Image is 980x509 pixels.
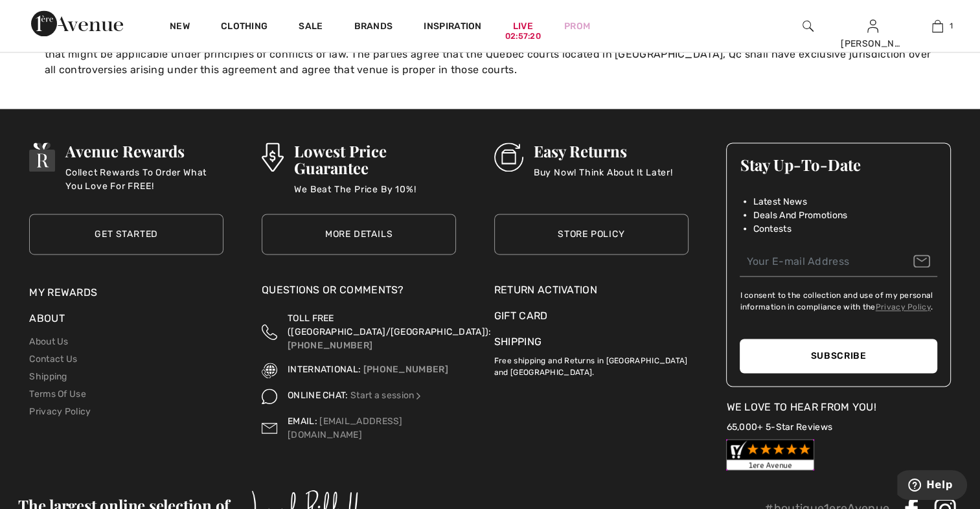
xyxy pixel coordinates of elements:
[262,282,456,304] div: Questions or Comments?
[288,416,403,440] a: [EMAIL_ADDRESS][DOMAIN_NAME]
[262,363,277,378] img: International
[494,308,689,324] a: Gift Card
[867,18,878,34] img: My Info
[262,389,277,404] img: Online Chat
[294,142,456,176] h3: Lowest Price Guarantee
[494,282,689,298] a: Return Activation
[726,439,814,470] img: Customer Reviews
[170,21,190,34] a: New
[753,209,847,222] span: Deals And Promotions
[288,340,372,351] a: [PHONE_NUMBER]
[29,286,97,299] a: My Rewards
[494,214,689,254] a: Store Policy
[740,339,937,373] button: Subscribe
[513,19,533,33] a: Live02:57:20
[414,391,423,400] img: Online Chat
[505,30,541,43] div: 02:57:20
[841,37,904,51] div: [PERSON_NAME]
[534,166,673,192] p: Buy Now! Think About It Later!
[354,21,393,34] a: Brands
[753,222,791,236] span: Contests
[29,389,86,400] a: Terms Of Use
[262,142,284,172] img: Lowest Price Guarantee
[288,313,491,337] span: TOLL FREE ([GEOGRAPHIC_DATA]/[GEOGRAPHIC_DATA]):
[740,156,937,173] h3: Stay Up-To-Date
[906,18,969,34] a: 1
[897,470,967,503] iframe: Opens a widget where you can find more information
[45,31,936,78] p: Use of this website shall in all respects be governed by the laws of the Province of [GEOGRAPHIC_...
[363,364,448,375] a: [PHONE_NUMBER]
[262,311,277,352] img: Toll Free (Canada/US)
[299,21,323,34] a: Sale
[726,400,950,415] div: We Love To Hear From You!
[494,142,523,172] img: Easy Returns
[262,214,456,254] a: More Details
[726,422,832,433] a: 65,000+ 5-Star Reviews
[29,336,68,347] a: About Us
[740,247,937,277] input: Your E-mail Address
[262,414,277,442] img: Contact us
[29,406,91,417] a: Privacy Policy
[534,142,673,159] h3: Easy Returns
[294,183,456,209] p: We Beat The Price By 10%!
[288,390,348,401] span: ONLINE CHAT:
[753,195,806,209] span: Latest News
[65,142,223,159] h3: Avenue Rewards
[350,390,424,401] a: Start a session
[29,354,77,365] a: Contact Us
[876,302,931,311] a: Privacy Policy
[29,214,223,254] a: Get Started
[564,19,590,33] a: Prom
[288,416,317,427] span: EMAIL:
[31,10,123,36] img: 1ère Avenue
[867,19,878,32] a: Sign In
[29,371,67,382] a: Shipping
[740,289,937,313] label: I consent to the collection and use of my personal information in compliance with the .
[65,166,223,192] p: Collect Rewards To Order What You Love For FREE!
[424,21,481,34] span: Inspiration
[29,142,55,172] img: Avenue Rewards
[803,18,814,34] img: search the website
[288,364,361,375] span: INTERNATIONAL:
[494,335,541,348] a: Shipping
[221,21,268,34] a: Clothing
[932,18,943,34] img: My Bag
[29,311,223,333] div: About
[494,350,689,378] p: Free shipping and Returns in [GEOGRAPHIC_DATA] and [GEOGRAPHIC_DATA].
[950,20,953,32] span: 1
